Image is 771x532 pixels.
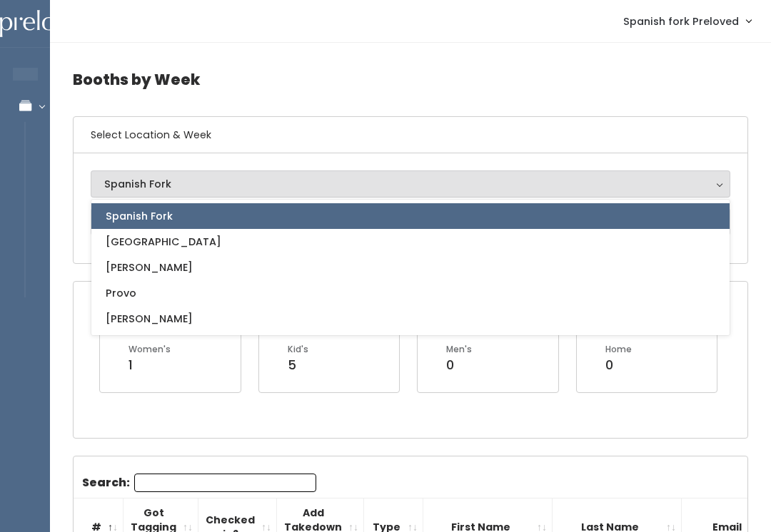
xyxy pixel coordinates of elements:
div: 1 [128,356,171,374]
span: [PERSON_NAME] [106,260,193,275]
div: Men's [446,343,472,356]
input: Search: [134,474,316,492]
span: [GEOGRAPHIC_DATA] [106,234,221,250]
div: 0 [446,356,472,374]
div: Kid's [288,343,308,356]
label: Search: [82,474,316,492]
span: Provo [106,285,136,301]
h4: Booths by Week [73,60,748,99]
div: Women's [128,343,171,356]
div: 5 [288,356,308,374]
div: Spanish Fork [104,176,717,192]
span: Spanish fork Preloved [623,14,739,29]
span: Spanish Fork [106,208,173,224]
a: Spanish fork Preloved [609,6,765,36]
div: Home [605,343,632,356]
span: [PERSON_NAME] [106,311,193,327]
button: Spanish Fork [91,170,730,198]
div: 0 [605,356,632,374]
h6: Select Location & Week [74,117,747,153]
